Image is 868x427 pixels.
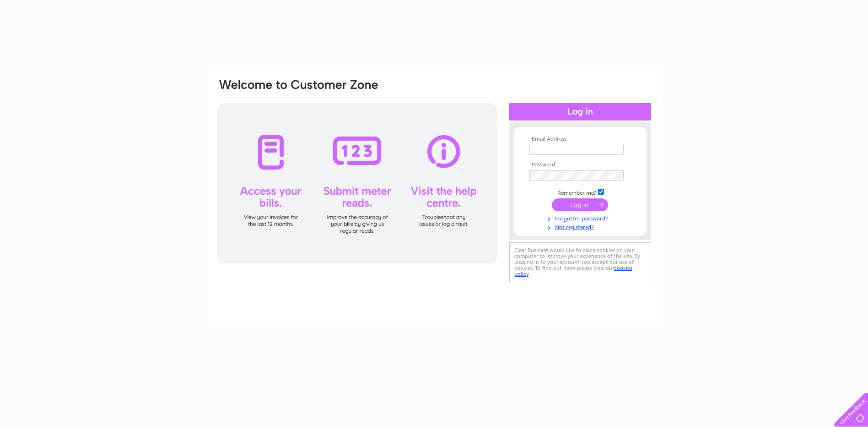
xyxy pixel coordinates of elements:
[527,162,633,168] th: Password:
[529,222,633,231] a: Not registered?
[527,136,633,142] th: Email Address:
[527,187,633,197] td: Remember me?
[509,242,651,282] div: Clear Business would like to place cookies on your computer to improve your experience of the sit...
[514,265,632,277] a: cookies policy
[529,213,633,222] a: Forgotten password?
[552,198,608,211] input: Submit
